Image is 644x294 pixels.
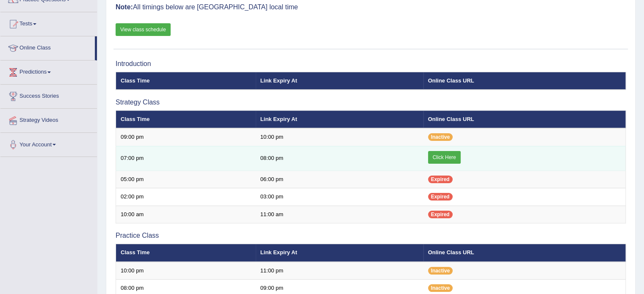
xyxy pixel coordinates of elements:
span: Expired [428,176,453,183]
td: 11:00 am [256,206,423,223]
a: Tests [0,12,97,33]
td: 05:00 pm [116,170,256,188]
td: 09:00 pm [116,128,256,146]
b: Note: [116,3,133,11]
th: Class Time [116,72,256,90]
a: Your Account [0,133,97,154]
th: Link Expiry At [256,244,423,262]
span: Inactive [428,133,453,141]
a: Strategy Videos [0,109,97,130]
a: Predictions [0,60,97,82]
td: 08:00 pm [256,146,423,170]
a: Click Here [428,151,461,164]
span: Expired [428,193,453,201]
span: Inactive [428,267,453,275]
td: 11:00 pm [256,262,423,280]
a: Online Class [0,36,95,58]
h3: Introduction [116,60,626,68]
td: 10:00 pm [256,128,423,146]
td: 10:00 am [116,206,256,223]
td: 06:00 pm [256,170,423,188]
th: Online Class URL [423,244,626,262]
th: Class Time [116,244,256,262]
a: View class schedule [116,23,171,36]
h3: All timings below are [GEOGRAPHIC_DATA] local time [116,3,626,11]
th: Online Class URL [423,72,626,90]
th: Link Expiry At [256,72,423,90]
td: 10:00 pm [116,262,256,280]
td: 07:00 pm [116,146,256,170]
span: Inactive [428,284,453,292]
td: 03:00 pm [256,188,423,206]
span: Expired [428,211,453,218]
a: Success Stories [0,85,97,106]
th: Online Class URL [423,110,626,128]
th: Link Expiry At [256,110,423,128]
th: Class Time [116,110,256,128]
h3: Strategy Class [116,99,626,106]
td: 02:00 pm [116,188,256,206]
h3: Practice Class [116,232,626,239]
